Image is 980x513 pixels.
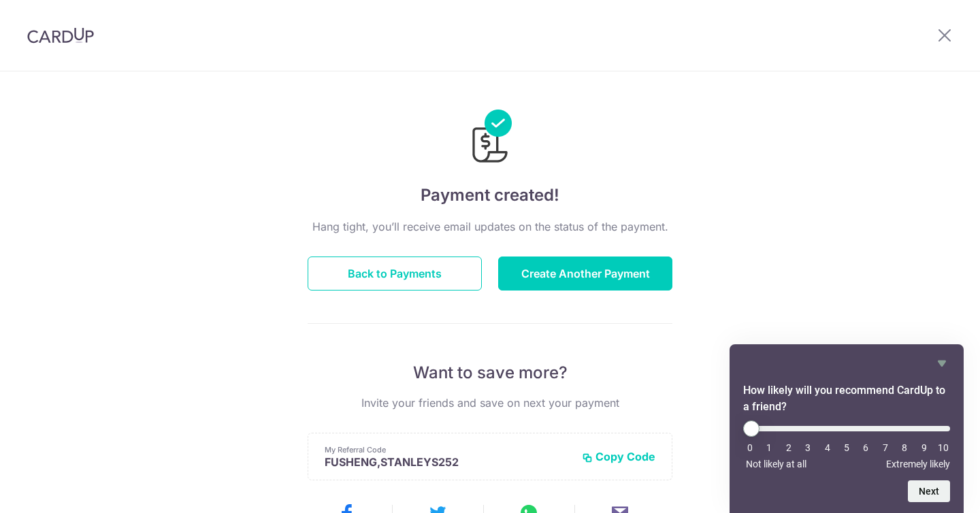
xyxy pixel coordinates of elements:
[762,442,776,453] li: 1
[308,218,672,235] p: Hang tight, you’ll receive email updates on the status of the payment.
[801,442,815,453] li: 3
[743,442,757,453] li: 0
[859,442,872,453] li: 6
[908,480,950,502] button: Next question
[898,442,911,453] li: 8
[325,455,571,469] p: FUSHENG,STANLEYS252
[743,382,950,415] h2: How likely will you recommend CardUp to a friend? Select an option from 0 to 10, with 0 being Not...
[27,27,94,44] img: CardUp
[840,442,853,453] li: 5
[743,420,950,469] div: How likely will you recommend CardUp to a friend? Select an option from 0 to 10, with 0 being Not...
[308,256,482,291] button: Back to Payments
[582,450,655,463] button: Copy Code
[498,256,672,291] button: Create Another Payment
[743,355,950,502] div: How likely will you recommend CardUp to a friend? Select an option from 0 to 10, with 0 being Not...
[308,183,672,208] h4: Payment created!
[308,362,672,384] p: Want to save more?
[782,442,796,453] li: 2
[886,459,950,469] span: Extremely likely
[325,444,571,455] p: My Referral Code
[308,395,672,411] p: Invite your friends and save on next your payment
[746,459,806,469] span: Not likely at all
[468,110,512,167] img: Payments
[879,442,892,453] li: 7
[821,442,834,453] li: 4
[936,442,950,453] li: 10
[917,442,931,453] li: 9
[934,355,950,371] button: Hide survey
